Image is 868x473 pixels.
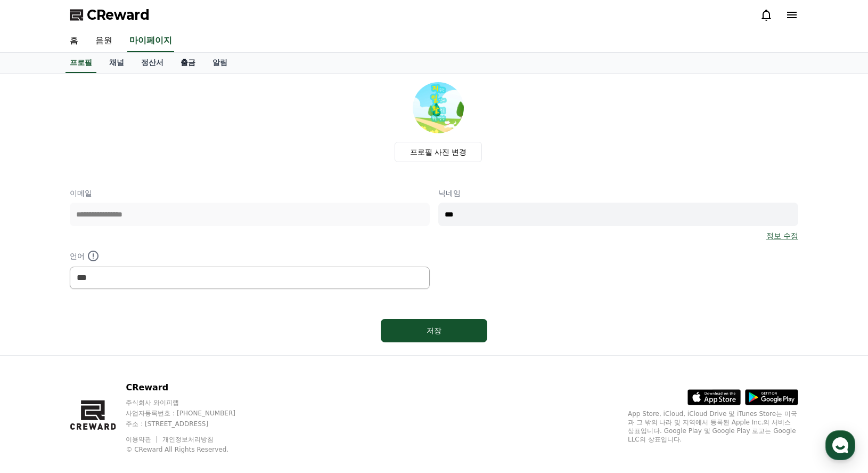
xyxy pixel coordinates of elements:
[97,355,110,363] span: 대화
[133,53,172,73] a: 정산서
[204,53,236,73] a: 알림
[162,436,214,443] a: 개인정보처리방침
[172,53,204,73] a: 출금
[438,188,798,198] p: 닉네임
[127,30,174,52] a: 마이페이지
[766,230,798,241] a: 정보 수정
[126,398,256,407] p: 주식회사 와이피랩
[395,142,482,162] label: 프로필 사진 변경
[70,6,150,23] a: CReward
[101,53,133,73] a: 채널
[381,319,487,342] button: 저장
[126,409,256,418] p: 사업자등록번호 : [PHONE_NUMBER]
[402,325,466,336] div: 저장
[65,53,96,73] a: 프로필
[126,381,256,394] p: CReward
[70,338,137,365] a: 대화
[413,82,464,133] img: profile_image
[61,30,87,52] a: 홈
[3,338,70,365] a: 홈
[87,6,150,23] span: CReward
[87,30,121,52] a: 음원
[126,445,256,454] p: © CReward All Rights Reserved.
[34,354,40,363] span: 홈
[628,410,798,444] p: App Store, iCloud, iCloud Drive 및 iTunes Store는 미국과 그 밖의 나라 및 지역에서 등록된 Apple Inc.의 서비스 상표입니다. Goo...
[70,250,430,262] p: 언어
[137,338,204,365] a: 설정
[70,188,430,198] p: 이메일
[126,420,256,428] p: 주소 : [STREET_ADDRESS]
[165,354,177,363] span: 설정
[126,436,159,443] a: 이용약관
